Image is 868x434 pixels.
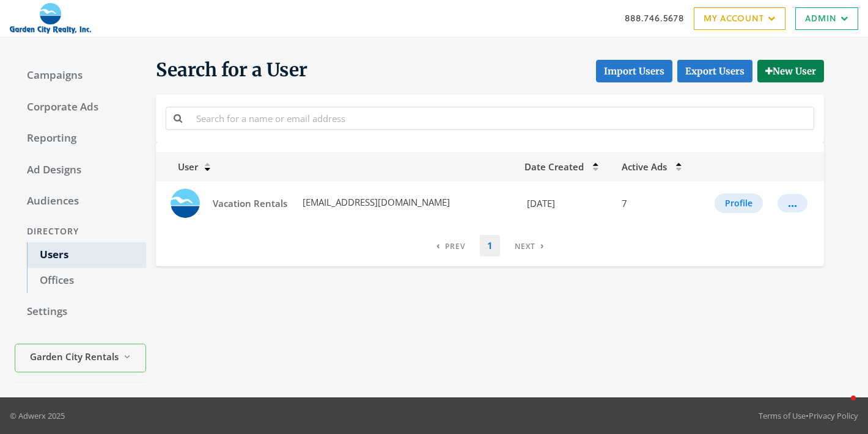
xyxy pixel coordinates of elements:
[694,7,785,30] a: My Account
[715,193,763,213] button: Profile
[156,58,307,82] span: Search for a User
[15,344,146,372] button: Garden City Rentals
[174,114,182,123] i: Search for a name or email address
[15,299,146,325] a: Settings
[517,181,614,225] td: [DATE]
[30,350,119,364] span: Garden City Rentals
[10,410,65,422] p: © Adwerx 2025
[622,161,667,173] span: Active Ads
[614,181,695,225] td: 7
[163,161,198,173] span: User
[480,235,500,256] a: 1
[300,196,450,208] span: [EMAIL_ADDRESS][DOMAIN_NAME]
[27,268,146,294] a: Offices
[27,242,146,268] a: Users
[15,95,146,120] a: Corporate Ads
[759,410,858,422] div: •
[677,60,752,82] a: Export Users
[795,7,858,30] a: Admin
[788,203,797,204] div: ...
[15,126,146,151] a: Reporting
[429,235,551,256] nav: pagination
[10,3,91,34] img: Adwerx
[205,192,295,215] a: Vacation Rentals
[524,161,584,173] span: Date Created
[826,392,856,422] iframe: Intercom live chat
[15,220,146,243] div: Directory
[596,60,672,82] button: Import Users
[15,157,146,183] a: Ad Designs
[778,194,807,212] button: ...
[171,189,200,218] img: Vacation Rentals profile
[15,63,146,89] a: Campaigns
[189,107,814,129] input: Search for a name or email address
[625,12,684,24] a: 888.746.5678
[213,197,287,209] span: Vacation Rentals
[759,410,806,421] a: Terms of Use
[809,410,858,421] a: Privacy Policy
[757,60,824,82] button: New User
[15,189,146,214] a: Audiences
